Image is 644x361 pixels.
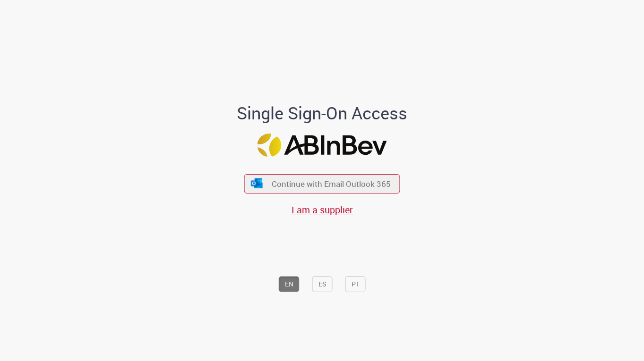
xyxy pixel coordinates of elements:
button: PT [345,276,366,292]
button: ícone Azure/Microsoft 360 Continue with Email Outlook 365 [244,174,400,193]
a: I am a supplier [292,203,353,216]
button: ES [312,276,333,292]
button: EN [279,276,300,292]
img: Logo ABInBev [258,134,387,157]
h1: Single Sign-On Access [191,104,453,123]
img: ícone Azure/Microsoft 360 [250,178,263,188]
span: Continue with Email Outlook 365 [272,178,391,189]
